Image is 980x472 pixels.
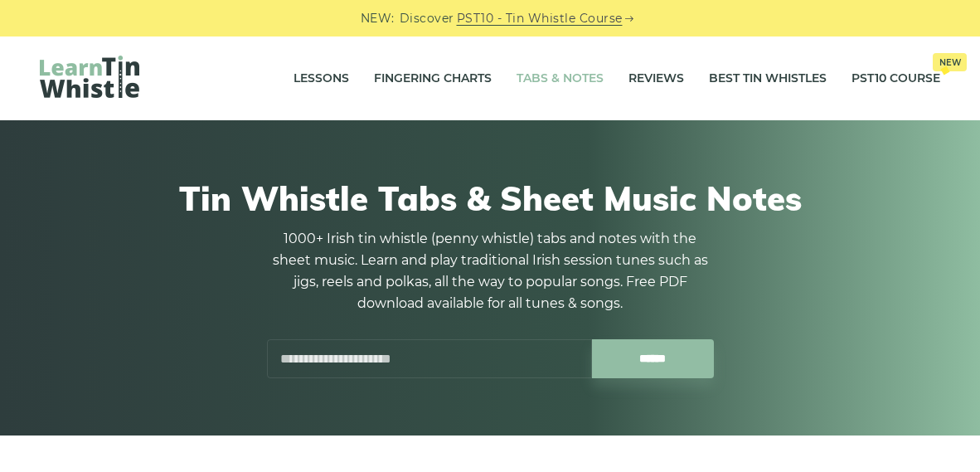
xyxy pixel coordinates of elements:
a: Lessons [294,58,349,100]
a: PST10 CourseNew [851,58,940,100]
h1: Tin Whistle Tabs & Sheet Music Notes [48,178,932,218]
img: LearnTinWhistle.com [40,56,139,98]
a: Tabs & Notes [517,58,604,100]
span: New [933,53,967,71]
p: 1000+ Irish tin whistle (penny whistle) tabs and notes with the sheet music. Learn and play tradi... [266,228,714,314]
a: Fingering Charts [374,58,492,100]
a: Reviews [628,58,684,100]
a: Best Tin Whistles [709,58,827,100]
